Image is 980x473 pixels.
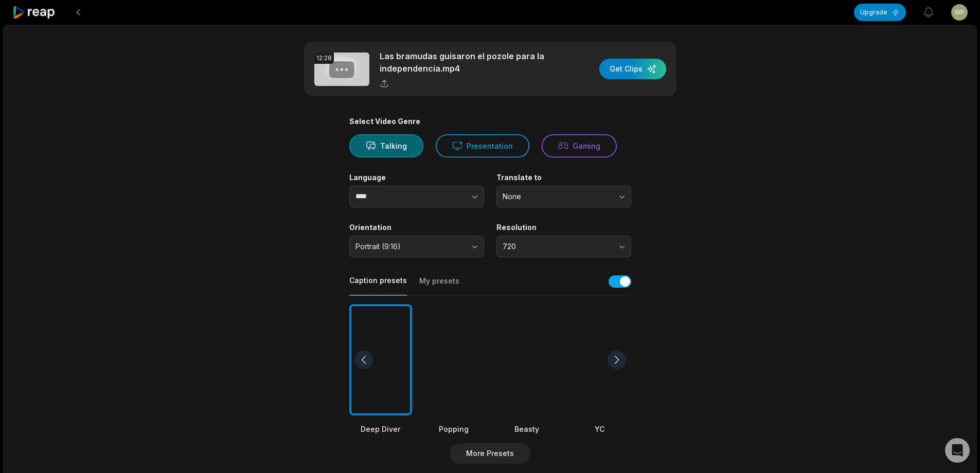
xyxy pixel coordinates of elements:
button: Gaming [542,134,617,157]
button: Get Clips [599,59,666,79]
button: Upgrade [854,4,906,21]
div: Select Video Genre [349,117,631,126]
button: 720 [496,236,631,257]
span: Portrait (9:16) [355,242,464,251]
button: More Presets [450,443,530,464]
button: None [496,186,631,207]
button: My presets [419,276,459,295]
label: Resolution [496,223,631,232]
span: 720 [503,242,611,251]
div: Deep Diver [349,424,412,434]
div: Open Intercom Messenger [945,438,970,463]
label: Language [349,173,484,182]
div: YC [568,424,631,434]
span: None [503,192,611,201]
label: Translate to [496,173,631,182]
button: Talking [349,134,423,157]
p: Las bramudas guisaron el pozole para la independencia.mp4 [380,50,557,75]
div: Popping [422,424,485,434]
button: Presentation [436,134,529,157]
label: Orientation [349,223,484,232]
div: 12:28 [314,52,334,64]
div: Beasty [495,424,558,434]
button: Portrait (9:16) [349,236,484,257]
button: Caption presets [349,275,407,295]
